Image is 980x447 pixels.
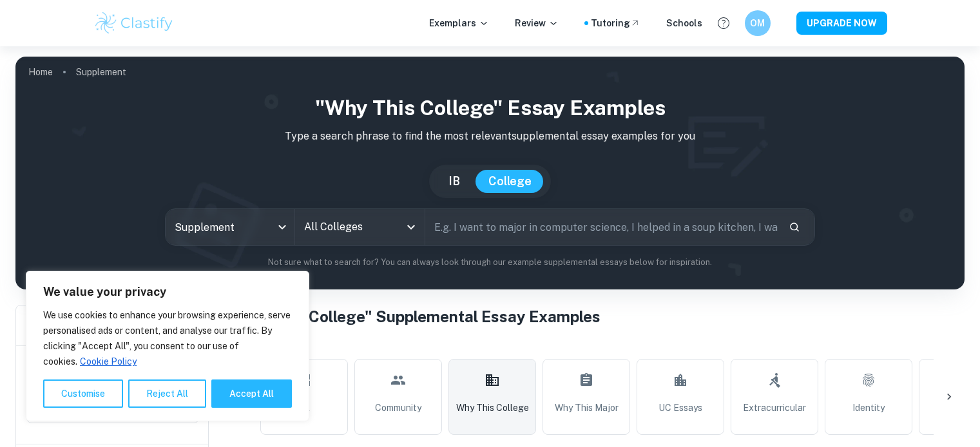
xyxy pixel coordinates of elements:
[211,379,292,408] button: Accept All
[79,356,137,367] a: Cookie Policy
[76,65,126,79] p: Supplement
[43,379,123,408] button: Customise
[28,63,53,81] a: Home
[783,216,805,238] button: Search
[750,16,765,30] h6: OM
[658,401,702,415] span: UC Essays
[429,16,489,30] p: Exemplars
[515,16,559,30] p: Review
[743,401,806,415] span: Extracurricular
[166,209,294,245] div: Supplement
[15,57,965,289] img: profile cover
[229,305,965,328] h1: "Why This College" Supplemental Essay Examples
[128,379,206,408] button: Reject All
[26,129,954,144] p: Type a search phrase to find the most relevant supplemental essay examples for you
[43,307,292,369] p: We use cookies to enhance your browsing experience, serve personalised ads or content, and analys...
[476,170,544,193] button: College
[591,16,640,30] a: Tutoring
[26,271,309,421] div: We value your privacy
[666,16,702,30] a: Schools
[229,338,965,354] h6: Topic
[796,12,887,35] button: UPGRADE NOW
[555,401,619,415] span: Why This Major
[713,12,735,34] button: Help and Feedback
[852,401,885,415] span: Identity
[436,170,473,193] button: IB
[26,256,954,269] p: Not sure what to search for? You can always look through our example supplemental essays below fo...
[43,284,292,300] p: We value your privacy
[93,10,175,36] img: Clastify logo
[745,10,771,36] button: OM
[375,401,421,415] span: Community
[456,401,529,415] span: Why This College
[425,209,778,245] input: E.g. I want to major in computer science, I helped in a soup kitchen, I want to join the debate t...
[26,93,954,123] h1: "Why This College" Essay Examples
[402,218,420,236] button: Open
